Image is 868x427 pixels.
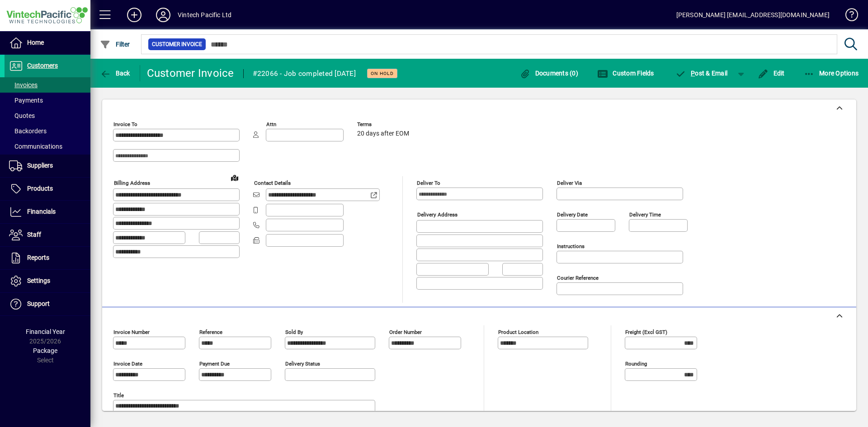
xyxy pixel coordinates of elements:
[9,143,62,150] span: Communications
[597,70,654,77] span: Custom Fields
[5,123,90,139] a: Backorders
[5,155,90,177] a: Suppliers
[26,328,65,335] span: Financial Year
[675,70,728,77] span: ost & Email
[285,329,303,335] mat-label: Sold by
[5,77,90,93] a: Invoices
[5,270,90,292] a: Settings
[27,208,56,215] span: Financials
[113,361,142,367] mat-label: Invoice date
[371,70,394,76] span: On hold
[5,108,90,123] a: Quotes
[517,65,580,81] button: Documents (0)
[27,62,58,69] span: Customers
[27,277,50,284] span: Settings
[557,243,585,249] mat-label: Instructions
[5,93,90,108] a: Payments
[100,70,130,77] span: Back
[519,70,578,77] span: Documents (0)
[557,180,582,186] mat-label: Deliver via
[5,224,90,246] a: Staff
[5,201,90,223] a: Financials
[629,211,661,218] mat-label: Delivery time
[149,7,178,23] button: Profile
[625,361,647,367] mat-label: Rounding
[285,361,320,367] mat-label: Delivery status
[90,65,140,81] app-page-header-button: Back
[27,185,53,192] span: Products
[27,39,44,46] span: Home
[199,361,230,367] mat-label: Payment due
[152,40,202,49] span: Customer Invoice
[691,70,695,77] span: P
[100,41,130,48] span: Filter
[266,121,276,127] mat-label: Attn
[804,70,859,77] span: More Options
[5,139,90,154] a: Communications
[557,211,588,218] mat-label: Delivery date
[389,329,422,335] mat-label: Order number
[557,275,599,281] mat-label: Courier Reference
[147,66,234,80] div: Customer Invoice
[5,178,90,200] a: Products
[417,180,440,186] mat-label: Deliver To
[671,65,732,81] button: Post & Email
[98,36,132,52] button: Filter
[802,65,861,81] button: More Options
[113,121,137,127] mat-label: Invoice To
[9,112,35,119] span: Quotes
[9,97,43,104] span: Payments
[9,127,47,135] span: Backorders
[98,65,132,81] button: Back
[120,7,149,23] button: Add
[625,329,667,335] mat-label: Freight (excl GST)
[755,65,787,81] button: Edit
[178,8,231,22] div: Vintech Pacific Ltd
[5,293,90,315] a: Support
[498,329,538,335] mat-label: Product location
[33,347,57,354] span: Package
[676,8,830,22] div: [PERSON_NAME] [EMAIL_ADDRESS][DOMAIN_NAME]
[27,254,49,261] span: Reports
[113,392,124,399] mat-label: Title
[5,247,90,269] a: Reports
[27,231,41,238] span: Staff
[595,65,656,81] button: Custom Fields
[5,32,90,54] a: Home
[113,329,150,335] mat-label: Invoice number
[199,329,222,335] mat-label: Reference
[27,300,50,307] span: Support
[27,162,53,169] span: Suppliers
[357,122,411,127] span: Terms
[227,170,242,185] a: View on map
[758,70,785,77] span: Edit
[9,81,38,89] span: Invoices
[253,66,356,81] div: #22066 - Job completed [DATE]
[357,130,409,137] span: 20 days after EOM
[839,2,857,31] a: Knowledge Base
